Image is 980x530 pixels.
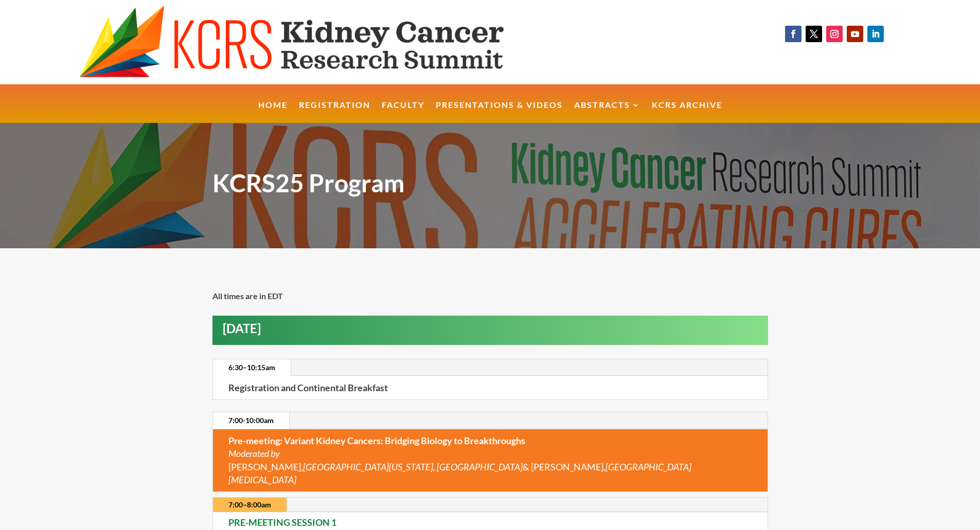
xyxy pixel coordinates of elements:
em: [GEOGRAPHIC_DATA][MEDICAL_DATA] [228,461,691,485]
em: [GEOGRAPHIC_DATA][US_STATE], [GEOGRAPHIC_DATA] [303,461,523,472]
strong: Pre-meeting: Variant Kidney Cancers: Bridging Biology to Breakthroughs [228,435,525,446]
a: 6:30–10:15am [213,359,291,376]
a: Registration [299,101,370,123]
a: Follow on X [806,26,822,42]
a: Presentations & Videos [436,101,563,123]
p: [PERSON_NAME], & [PERSON_NAME], [228,434,752,486]
em: Moderated by [228,448,280,459]
a: KCRS Archive [652,101,722,123]
a: Faculty [382,101,424,123]
strong: Registration and Continental Breakfast [228,382,388,393]
a: 7:00–8:00am [213,498,287,512]
a: Follow on Instagram [826,26,843,42]
p: All times are in EDT [212,290,768,302]
img: KCRS generic logo wide [79,5,556,79]
a: Abstracts [574,101,640,123]
h1: KCRS25 Program [212,165,768,207]
a: Home [258,101,288,123]
a: Follow on Youtube [847,26,863,42]
strong: PRE-MEETING SESSION 1 [228,517,336,528]
a: Follow on LinkedIn [867,26,884,42]
a: Follow on Facebook [785,26,801,42]
h2: [DATE] [223,322,768,340]
a: 7:00-10:00am [213,412,289,429]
